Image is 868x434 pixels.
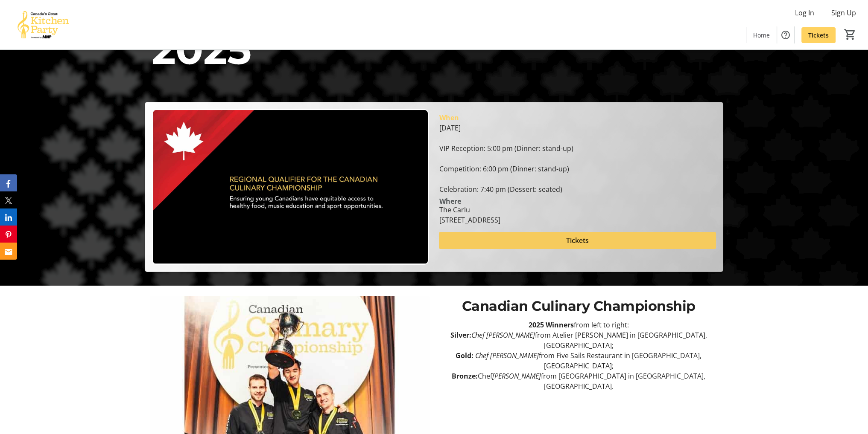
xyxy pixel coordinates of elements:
[152,109,429,265] img: Campaign CTA Media Photo
[439,205,500,215] div: The Carlu
[475,351,539,360] em: Chef [PERSON_NAME]
[777,26,794,43] button: Help
[462,298,696,314] span: Canadian Culinary Championship
[439,215,500,225] div: [STREET_ADDRESS]
[753,31,770,40] span: Home
[439,232,716,249] button: Tickets
[439,198,461,205] div: Where
[824,6,863,20] button: Sign Up
[5,3,81,46] img: Canada’s Great Kitchen Party's Logo
[456,351,473,360] strong: Gold:
[492,371,541,381] em: [PERSON_NAME]
[439,123,716,194] div: [DATE] VIP Reception: 5:00 pm (Dinner: stand-up) Competition: 6:00 pm (Dinner: stand-up) Celebrat...
[831,8,856,18] span: Sign Up
[801,27,836,43] a: Tickets
[439,371,719,391] p: Chef from [GEOGRAPHIC_DATA] in [GEOGRAPHIC_DATA], [GEOGRAPHIC_DATA].
[566,235,589,246] span: Tickets
[439,350,719,371] p: from Five Sails Restaurant in [GEOGRAPHIC_DATA], [GEOGRAPHIC_DATA];
[439,330,719,350] p: from Atelier [PERSON_NAME] in [GEOGRAPHIC_DATA], [GEOGRAPHIC_DATA];
[529,320,574,330] strong: 2025 Winners
[452,371,478,381] strong: Bronze:
[439,113,459,123] div: When
[808,31,829,40] span: Tickets
[746,27,777,43] a: Home
[788,6,821,20] button: Log In
[795,8,814,18] span: Log In
[450,330,471,340] strong: Silver:
[439,320,719,330] p: from left to right:
[471,330,535,340] em: Chef [PERSON_NAME]
[842,27,858,42] button: Cart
